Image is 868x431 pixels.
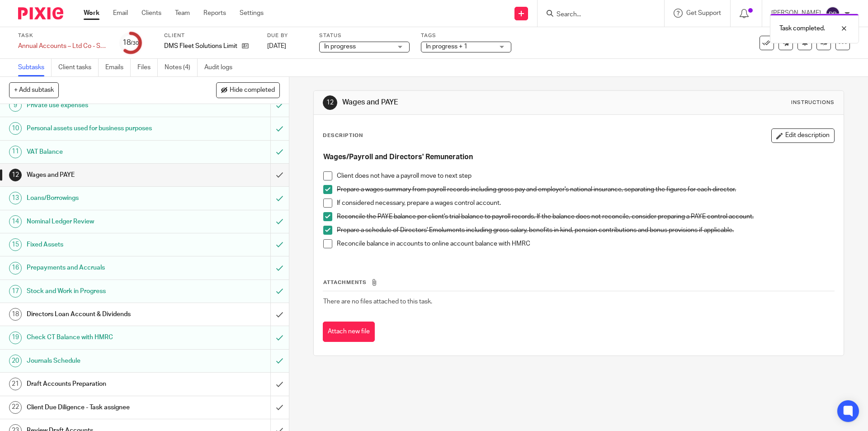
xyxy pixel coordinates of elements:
a: Email [113,9,128,18]
a: Work [84,9,99,18]
h1: Wages and PAYE [27,168,183,182]
h1: Directors Loan Account & Dividends [27,308,183,321]
div: 10 [9,122,22,135]
div: 22 [9,401,22,414]
div: 12 [9,169,22,181]
div: 16 [9,262,22,275]
h1: Loans/Borrowings [27,191,183,205]
div: 17 [9,285,22,298]
span: Hide completed [230,87,275,94]
label: Client [164,32,256,39]
div: 9 [9,99,22,112]
h1: Prepayments and Accruals [27,261,183,275]
a: Subtasks [18,59,52,76]
h1: Private use expenses [27,99,183,112]
div: 12 [323,95,337,110]
p: Reconcile the PAYE balance per client's trial balance to payroll records. If the balance does not... [337,212,834,221]
a: Notes (4) [165,59,198,76]
p: Prepare a schedule of Directors' Emoluments including gross salary, benefits in kind, pension con... [337,226,834,235]
span: In progress + 1 [426,43,467,50]
span: In progress [324,43,356,50]
a: Clients [142,9,161,18]
div: 20 [9,355,22,367]
strong: Wages/Payroll and Directors' Remuneration [323,153,473,161]
label: Tags [421,32,511,39]
h1: Check CT Balance with HMRC [27,331,183,344]
a: Reports [203,9,226,18]
label: Due by [267,32,308,39]
a: Settings [240,9,264,18]
h1: Journals Schedule [27,354,183,368]
h1: Personal assets used for business purposes [27,122,183,135]
button: Edit description [771,128,835,143]
h1: VAT Balance [27,145,183,159]
h1: Client Due Diligence - Task assignee [27,401,183,414]
h1: Stock and Work in Progress [27,284,183,298]
p: Task completed. [779,24,825,33]
p: Client does not have a payroll move to next step [337,171,834,180]
div: 14 [9,215,22,228]
img: Pixie [18,7,63,19]
small: /30 [131,41,139,46]
img: svg%3E [826,6,840,21]
p: DMS Fleet Solutions Limited [164,42,237,51]
span: [DATE] [267,43,286,49]
h1: Draft Accounts Preparation [27,377,183,391]
button: Attach new file [323,322,375,342]
div: 15 [9,238,22,251]
div: 19 [9,332,22,344]
div: Instructions [791,99,835,106]
div: 21 [9,378,22,390]
p: Reconcile balance in accounts to online account balance with HMRC [337,239,834,248]
a: Team [175,9,190,18]
div: 18 [9,308,22,321]
p: If considered necessary, prepare a wages control account. [337,199,834,208]
div: 13 [9,192,22,204]
span: Attachments [323,280,367,285]
button: Hide completed [216,82,280,98]
div: Annual Accounts – Ltd Co - Software [18,42,108,51]
p: Description [323,132,363,139]
a: Files [137,59,158,76]
span: There are no files attached to this task. [323,298,432,305]
a: Client tasks [58,59,99,76]
h1: Fixed Assets [27,238,183,251]
h1: Wages and PAYE [342,98,598,107]
button: + Add subtask [9,82,59,98]
div: 18 [123,38,139,48]
p: Prepare a wages summary from payroll records including gross pay and employer's national insuranc... [337,185,834,194]
label: Task [18,32,108,39]
div: 11 [9,146,22,158]
h1: Nominal Ledger Review [27,215,183,228]
a: Audit logs [204,59,239,76]
label: Status [319,32,410,39]
a: Emails [105,59,131,76]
